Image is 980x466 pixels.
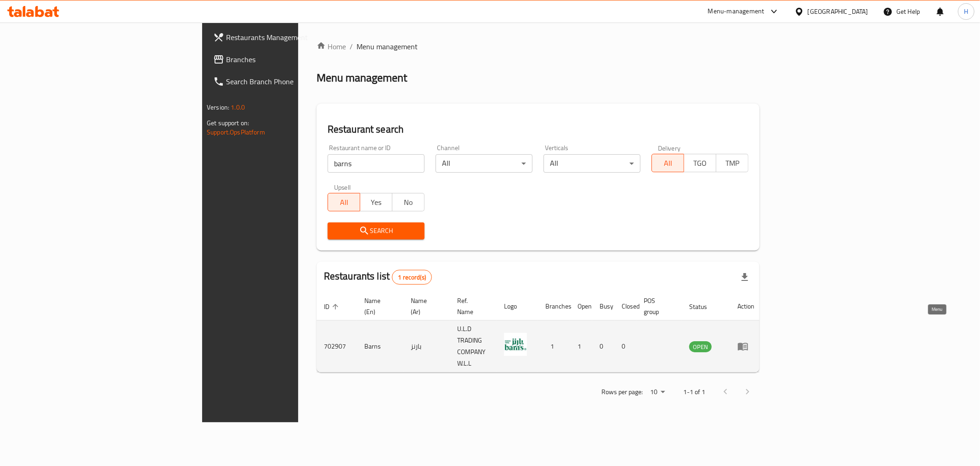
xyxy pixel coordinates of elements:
[317,292,762,373] table: enhanced table
[392,270,432,285] div: Total records count
[317,41,759,52] nav: breadcrumb
[614,320,636,373] td: 0
[646,385,668,399] div: Rows per page:
[570,320,592,373] td: 1
[357,41,418,52] span: Menu management
[592,320,614,373] td: 0
[411,295,439,317] span: Name (Ar)
[207,101,229,113] span: Version:
[808,6,868,17] div: [GEOGRAPHIC_DATA]
[538,320,570,373] td: 1
[396,196,421,209] span: No
[226,54,358,65] span: Branches
[504,333,527,356] img: Barns
[335,225,417,237] span: Search
[592,292,614,320] th: Busy
[206,26,366,48] a: Restaurants Management
[497,292,538,320] th: Logo
[364,196,389,209] span: Yes
[720,157,745,170] span: TMP
[328,154,425,173] input: Search for restaurant name or ID..
[360,193,392,211] button: Yes
[206,70,366,93] a: Search Branch Phone
[206,48,366,70] a: Branches
[651,154,684,172] button: All
[334,184,351,190] label: Upsell
[689,301,719,312] span: Status
[324,269,432,285] h2: Restaurants list
[328,222,425,239] button: Search
[226,76,358,87] span: Search Branch Phone
[317,70,407,85] h2: Menu management
[656,157,680,170] span: All
[332,196,357,209] span: All
[457,295,486,317] span: Ref. Name
[544,154,640,173] div: All
[324,301,341,312] span: ID
[689,341,712,352] div: OPEN
[689,342,712,352] span: OPEN
[364,295,392,317] span: Name (En)
[570,292,592,320] th: Open
[357,320,403,373] td: Barns
[231,101,245,113] span: 1.0.0
[328,122,748,136] h2: Restaurant search
[538,292,570,320] th: Branches
[683,386,705,398] p: 1-1 of 1
[716,154,748,172] button: TMP
[730,292,762,320] th: Action
[734,266,756,288] div: Export file
[708,6,765,17] div: Menu-management
[403,320,450,373] td: بارنز
[601,386,643,398] p: Rows per page:
[226,32,358,43] span: Restaurants Management
[436,154,532,173] div: All
[684,154,716,172] button: TGO
[207,126,265,138] a: Support.OpsPlatform
[614,292,636,320] th: Closed
[964,6,968,17] span: H
[207,117,249,129] span: Get support on:
[658,145,681,151] label: Delivery
[644,295,671,317] span: POS group
[328,193,360,211] button: All
[450,320,497,373] td: U.L.D TRADING COMPANY W.L.L
[392,273,431,282] span: 1 record(s)
[688,157,713,170] span: TGO
[392,193,425,211] button: No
